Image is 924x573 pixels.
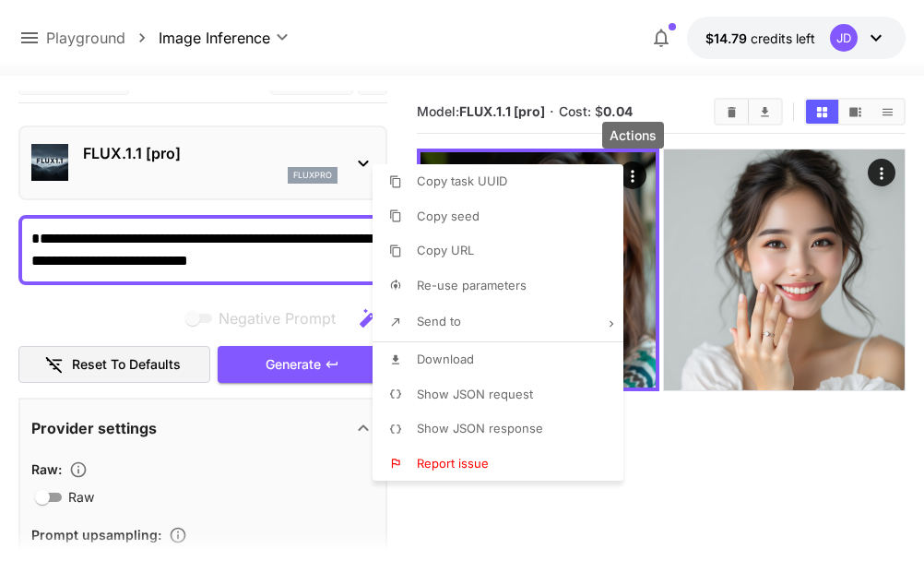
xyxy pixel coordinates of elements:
div: Actions [602,122,664,149]
span: Send to [417,314,461,328]
span: Show JSON request [417,387,533,401]
span: Re-use parameters [417,278,527,292]
span: Report issue [417,456,489,471]
span: Copy seed [417,209,480,223]
span: Show JSON response [417,421,543,436]
span: Copy task UUID [417,173,507,188]
span: Copy URL [417,243,474,257]
span: Download [417,352,474,366]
